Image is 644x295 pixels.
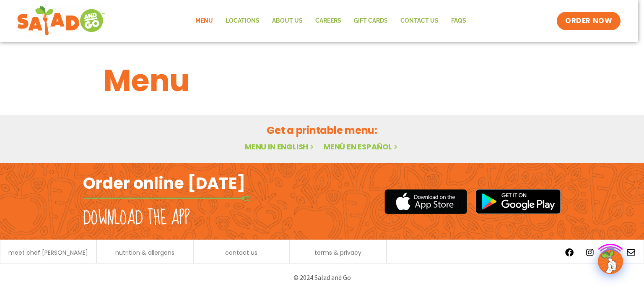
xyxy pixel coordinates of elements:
a: Careers [309,11,348,31]
a: About Us [266,11,309,31]
a: Menú en español [324,141,399,152]
a: contact us [225,250,257,256]
a: Menu in English [245,141,315,152]
a: Menu [189,11,219,31]
a: Contact Us [394,11,445,31]
nav: Menu [189,11,473,31]
img: google_play [475,189,561,214]
a: Locations [219,11,266,31]
a: terms & privacy [314,250,361,256]
h1: Menu [104,58,540,103]
img: fork [83,196,251,201]
a: meet chef [PERSON_NAME] [8,250,88,256]
p: © 2024 Salad and Go [87,272,557,283]
h2: Get a printable menu: [104,123,540,138]
span: ORDER NOW [565,16,612,26]
img: new-SAG-logo-768×292 [17,4,105,38]
h2: Download the app [83,206,190,230]
a: GIFT CARDS [348,11,394,31]
h2: Order online [DATE] [83,173,245,193]
img: appstore [384,188,467,215]
a: nutrition & allergens [115,250,174,256]
a: ORDER NOW [557,12,621,30]
a: FAQs [445,11,473,31]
